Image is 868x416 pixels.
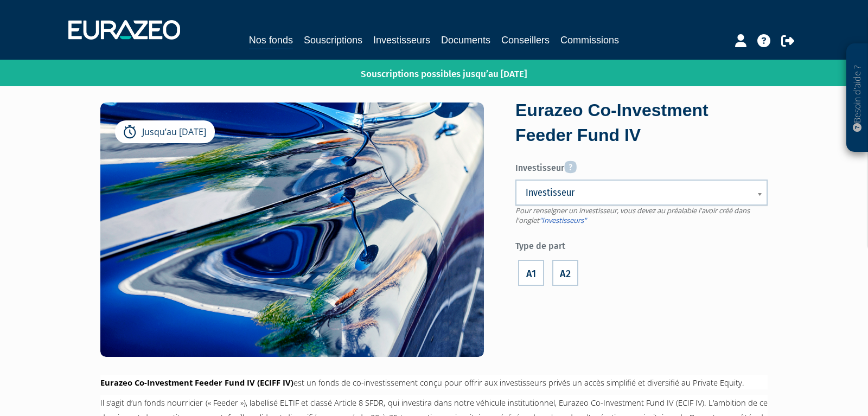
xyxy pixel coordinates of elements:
[501,33,550,48] a: Conseillers
[515,206,750,226] span: Pour renseigner un investisseur, vous devez au préalable l'avoir créé dans l'onglet
[329,62,527,81] p: Souscriptions possibles jusqu’au [DATE]
[851,49,864,147] p: Besoin d'aide ?
[539,215,586,225] a: "Investisseurs"
[515,98,768,148] div: Eurazeo Co-Investment Feeder Fund IV
[115,120,215,143] div: Jusqu’au [DATE]
[518,260,544,286] label: A1
[552,260,578,286] label: A2
[304,33,362,48] a: Souscriptions
[68,20,180,40] img: 1732889491-logotype_eurazeo_blanc_rvb.png
[373,33,430,48] a: Investisseurs
[515,157,768,175] label: Investisseur
[293,377,744,388] span: est un fonds de co-investissement conçu pour offrir aux investisseurs privés un accès simplifié e...
[100,103,484,356] img: Eurazeo Co-Investment Feeder Fund IV
[441,33,490,48] a: Documents
[249,33,293,49] a: Nos fonds
[560,33,619,48] a: Commissions
[526,186,743,199] span: Investisseur
[100,377,293,388] span: Eurazeo Co-Investment Feeder Fund IV (ECIFF IV)
[515,236,768,253] label: Type de part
